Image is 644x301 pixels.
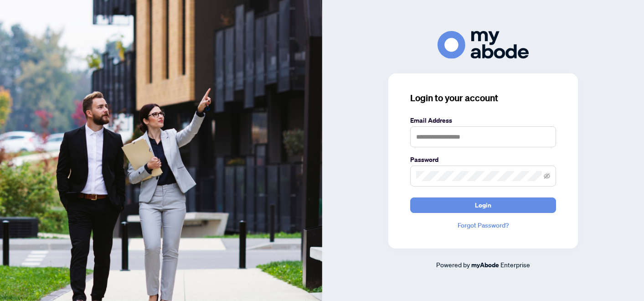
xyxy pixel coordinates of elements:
[436,260,470,269] span: Powered by
[500,260,530,269] span: Enterprise
[438,31,529,59] img: ma-logo
[410,155,556,165] label: Password
[410,220,556,230] a: Forgot Password?
[410,197,556,213] button: Login
[475,198,491,213] span: Login
[410,115,556,125] label: Email Address
[471,260,499,270] a: myAbode
[410,92,556,104] h3: Login to your account
[544,173,550,179] span: eye-invisible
